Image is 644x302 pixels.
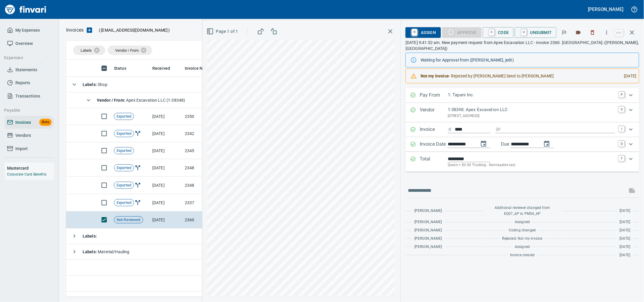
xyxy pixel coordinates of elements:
span: Exported [114,183,134,188]
span: Invoice Number [185,65,215,72]
span: Statements [15,66,37,74]
span: Invoice Split [134,200,142,205]
td: 2348 [182,159,227,177]
span: [DATE] [620,228,630,233]
strong: Not my invoice [421,74,449,78]
div: Waiting for Approval from ([PERSON_NAME], jedt) [421,55,634,65]
svg: Invoice number [448,126,452,133]
td: [DATE] [150,142,182,159]
span: [DATE] [620,244,630,250]
span: [DATE] [620,208,630,214]
td: 2337 [182,194,227,212]
a: InvoicesBeta [5,116,54,129]
p: Total [420,155,448,168]
svg: Invoice description [496,126,501,132]
button: Expenses [2,52,51,63]
p: Vendor [420,106,448,119]
span: Code [488,27,509,38]
a: Reports [5,76,54,90]
span: [PERSON_NAME] [414,244,442,250]
td: 2348 [182,177,227,194]
p: [DATE] 9:41:52 am. New payment request from Apex Excavation LLC - invoice 2360. [GEOGRAPHIC_DATA]... [406,40,639,51]
a: Transactions [5,90,54,103]
button: More [600,26,613,39]
p: (basis + $0.00 Trucking - Nontaxable tax) [448,162,615,168]
span: Transactions [15,92,40,100]
a: R [412,29,417,35]
span: Exported [114,165,134,171]
button: change due date [540,137,554,151]
span: Received [152,65,170,72]
span: Apex Excavation LLC (1-38348) [97,98,185,103]
a: My Expenses [5,24,54,37]
span: [DATE] [620,219,630,225]
a: U [521,29,527,35]
button: RAssign [406,27,441,38]
span: Coding changed [509,228,536,233]
strong: Labels : [83,249,98,254]
span: Expenses [4,54,49,61]
span: Exported [114,114,134,119]
span: Shop [83,82,107,87]
button: Payable [2,105,51,116]
td: 2360 [182,212,227,228]
div: Vendor / From [108,46,152,55]
p: Invoices [66,27,84,34]
strong: Labels : [83,82,98,87]
button: [PERSON_NAME] [587,5,625,14]
td: [DATE] [150,194,182,212]
span: Assigned [515,244,530,250]
a: V [619,106,625,112]
div: [DATE] [620,71,637,81]
span: Invoice created [510,252,535,258]
a: P [619,92,625,98]
span: [PERSON_NAME] [414,236,442,242]
td: [DATE] [150,212,182,228]
div: - Rejected by [PERSON_NAME] Send to [PERSON_NAME] [421,71,620,81]
div: Labels [73,46,105,55]
span: Close invoice [613,25,639,40]
a: Vendors [5,129,54,142]
span: My Expenses [15,27,40,34]
div: Expand [406,103,639,122]
button: Upload an Invoice [84,27,95,34]
strong: Vendor / From : [97,98,126,103]
a: Overview [5,37,54,50]
h5: [PERSON_NAME] [588,6,624,12]
td: [DATE] [150,125,182,142]
button: Discard [586,26,599,39]
span: Rejected: Not my invoice [502,236,542,242]
span: Page 1 of 1 [208,28,238,35]
span: Invoice Split [134,131,142,136]
strong: Labels : [83,234,97,238]
td: 2342 [182,125,227,142]
span: [DATE] [620,236,630,242]
a: Import [5,142,54,155]
td: 2350 [182,108,227,125]
button: change date [477,137,491,151]
div: Expand [406,122,639,137]
p: Pay From [420,92,448,99]
a: I [619,126,625,132]
span: Exported [114,131,134,137]
a: T [619,155,625,161]
span: Not-Reviewed [114,217,143,223]
span: Invoice Split [134,183,142,187]
span: Vendor / From [115,48,139,53]
a: Corporate Card Benefits [7,172,46,176]
span: Received [152,65,178,72]
span: Assign [410,27,436,38]
p: ( ) [95,27,170,33]
button: CCode [483,27,514,38]
span: Additional reviewer changed from EQ07_AP to PM54_AP [487,205,558,217]
a: Statements [5,63,54,77]
p: [STREET_ADDRESS] [448,113,615,119]
span: Overview [15,40,33,47]
span: Assigned [515,219,530,225]
span: Exported [114,148,134,154]
button: Page 1 of 1 [205,26,241,37]
span: Labels [81,48,92,53]
span: Status [114,65,134,72]
a: C [489,29,495,35]
button: Flag [558,26,571,39]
